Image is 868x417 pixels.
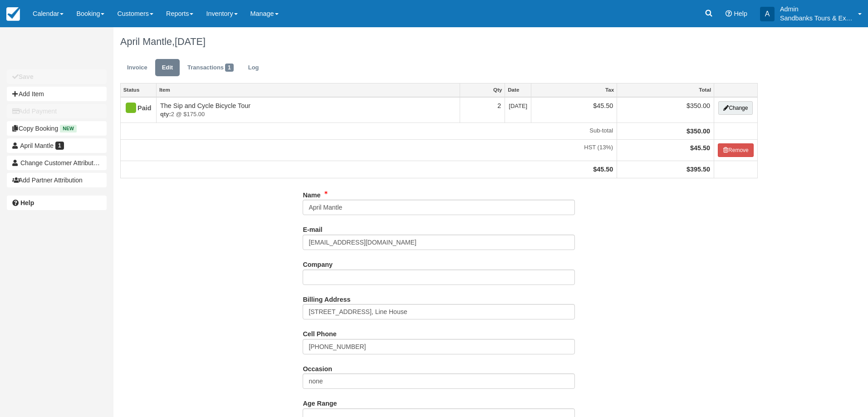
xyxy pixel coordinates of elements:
[7,104,107,118] button: Add Payment
[460,97,505,123] td: 2
[225,64,234,72] span: 1
[617,97,714,123] td: $350.00
[303,396,337,408] label: Age Range
[7,196,107,210] a: Help
[157,83,460,96] a: Item
[303,222,322,235] label: E-mail
[120,59,154,77] a: Invoice
[687,166,710,173] strong: $395.50
[124,127,613,135] em: Sub-total
[718,143,754,157] button: Remove
[160,111,171,118] strong: qty
[617,83,714,96] a: Total
[7,121,107,136] button: Copy Booking New
[7,69,107,84] button: Save
[531,97,617,123] td: $45.50
[20,142,54,149] span: April Mantle
[181,59,240,77] a: Transactions1
[531,83,617,96] a: Tax
[124,101,145,116] div: Paid
[60,125,77,132] span: New
[124,143,613,152] em: HST (13%)
[121,83,156,96] a: Status
[303,326,336,339] label: Cell Phone
[157,97,460,123] td: The Sip and Cycle Bicycle Tour
[303,257,333,270] label: Company
[55,142,64,150] span: 1
[718,101,753,115] button: Change
[7,87,107,101] button: Add Item
[509,103,527,109] span: [DATE]
[20,159,102,167] span: Change Customer Attribution
[160,110,456,119] em: 2 @ $175.00
[690,144,710,152] strong: $45.50
[7,138,107,153] a: April Mantle 1
[7,173,107,187] button: Add Partner Attribution
[120,36,758,47] h1: April Mantle,
[460,83,505,96] a: Qty
[760,7,775,21] div: A
[155,59,180,77] a: Edit
[303,361,332,374] label: Occasion
[303,292,350,304] label: Billing Address
[241,59,266,77] a: Log
[780,14,853,23] p: Sandbanks Tours & Experiences
[505,83,531,96] a: Date
[175,36,206,47] span: [DATE]
[6,7,20,21] img: checkfront-main-nav-mini-logo.png
[726,10,732,17] i: Help
[303,187,320,200] label: Name
[593,166,613,173] strong: $45.50
[20,199,34,206] b: Help
[734,10,747,17] span: Help
[687,128,710,135] strong: $350.00
[780,5,853,14] p: Admin
[7,156,107,170] button: Change Customer Attribution
[19,73,34,80] b: Save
